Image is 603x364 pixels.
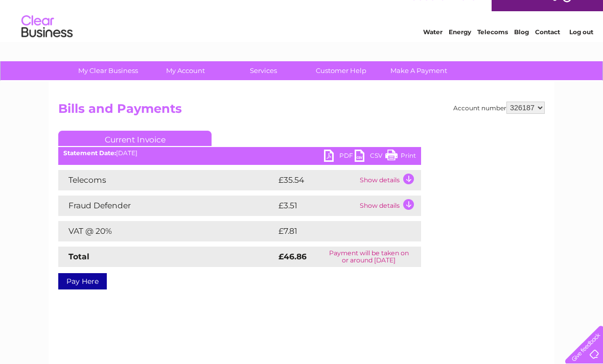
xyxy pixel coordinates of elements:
[385,150,416,164] a: Print
[58,196,276,216] td: Fraud Defender
[276,196,357,216] td: £3.51
[68,252,89,261] strong: Total
[276,170,357,190] td: £35.54
[58,273,107,289] a: Pay Here
[276,221,396,241] td: £7.81
[569,43,593,51] a: Log out
[221,61,306,80] a: Services
[58,150,421,157] div: [DATE]
[299,61,383,80] a: Customer Help
[477,43,508,51] a: Telecoms
[21,27,73,58] img: logo.png
[357,196,421,216] td: Show details
[453,102,545,114] div: Account number
[355,150,385,164] a: CSV
[377,61,461,80] a: Make A Payment
[61,6,544,50] div: Clear Business is a trading name of Verastar Limited (registered in [GEOGRAPHIC_DATA] No. 3667643...
[423,43,443,51] a: Water
[144,61,228,80] a: My Account
[66,61,150,80] a: My Clear Business
[357,170,421,190] td: Show details
[58,102,545,121] h2: Bills and Payments
[535,43,560,51] a: Contact
[449,43,471,51] a: Energy
[58,221,276,241] td: VAT @ 20%
[63,149,116,157] b: Statement Date:
[324,150,355,164] a: PDF
[58,131,212,146] a: Current Invoice
[317,247,421,267] td: Payment will be taken on or around [DATE]
[58,170,276,190] td: Telecoms
[514,43,529,51] a: Blog
[410,5,481,18] a: 0333 014 3131
[279,252,307,261] strong: £46.86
